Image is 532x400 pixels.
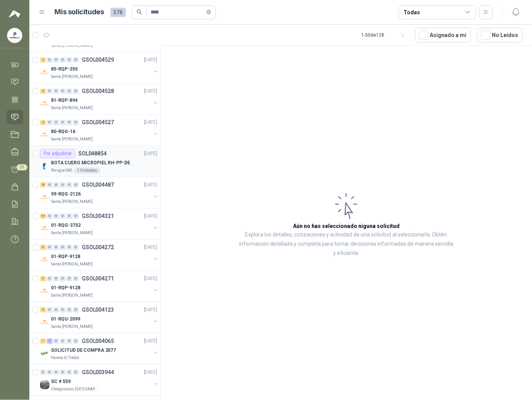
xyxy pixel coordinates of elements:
div: 0 [73,245,79,250]
div: 0 [53,339,59,344]
div: 0 [60,182,66,188]
p: [DATE] [144,307,157,314]
a: 3 0 0 0 0 0 GSOL004271[DATE] Company Logo01-RQP-9128Santa [PERSON_NAME] [40,274,159,299]
div: 0 [47,307,53,313]
span: 378 [110,8,126,17]
div: 3 [40,245,46,250]
div: 1 [40,339,46,344]
p: Explora los detalles, cotizaciones y actividad de una solicitud al seleccionarla. Obtén informaci... [238,230,455,258]
div: 8 [40,182,46,188]
a: 2 0 0 0 0 0 GSOL004529[DATE] Company Logo85-RQP-355Santa [PERSON_NAME] [40,56,159,80]
div: 0 [60,370,66,375]
img: Company Logo [40,318,49,327]
a: 4 0 0 0 0 0 GSOL004123[DATE] Company Logo01-RQU-2099Santa [PERSON_NAME] [40,305,159,330]
div: 0 [60,276,66,282]
p: SOL048854 [78,151,107,157]
p: 80-RQG-16 [51,128,75,136]
div: 0 [73,339,79,344]
div: 0 [53,307,59,313]
p: 01-RQG-3752 [51,222,81,230]
div: 0 [60,89,66,94]
div: 0 [53,276,59,282]
a: 4 0 0 0 0 0 GSOL004527[DATE] Company Logo80-RQG-16Santa [PERSON_NAME] [40,118,159,143]
p: 01-RQP-9128 [51,253,80,261]
p: Santa [PERSON_NAME] [51,199,93,205]
p: [DATE] [144,275,157,283]
p: 85-RQP-355 [51,66,78,73]
p: [DATE] [144,57,157,64]
div: 0 [53,245,59,250]
div: 0 [47,57,53,63]
div: 0 [53,89,59,94]
p: GSOL003944 [82,370,114,375]
p: SOLICITUD DE COMPRA 2077 [51,347,116,354]
p: 81-RQP-894 [51,97,78,105]
span: close-circle [207,10,211,14]
div: 0 [60,57,66,63]
div: 0 [60,307,66,313]
p: BOTA CUERO MICROPIEL RH-PP-DE [51,160,130,167]
span: close-circle [207,8,211,16]
p: GSOL004487 [82,182,114,188]
div: 0 [60,245,66,250]
div: 0 [53,370,59,375]
div: 0 [66,120,72,125]
span: 31 [17,164,27,170]
div: 0 [47,214,53,219]
div: 0 [47,370,53,375]
p: GSOL004271 [82,276,114,282]
div: 0 [66,57,72,63]
div: 0 [73,276,79,282]
img: Company Logo [40,130,49,140]
p: Panela El Trébol [51,355,79,361]
p: Santa [PERSON_NAME] [51,230,93,236]
img: Company Logo [40,255,49,265]
div: 0 [73,120,79,125]
p: [DATE] [144,119,157,127]
p: [DATE] [144,338,157,345]
div: 0 [60,214,66,219]
p: GSOL004529 [82,57,114,63]
a: 14 0 0 0 0 0 GSOL004321[DATE] Company Logo01-RQG-3752Santa [PERSON_NAME] [40,212,159,236]
img: Company Logo [7,28,22,43]
div: 0 [47,276,53,282]
div: 0 [47,245,53,250]
a: 8 0 0 0 0 0 GSOL004487[DATE] Company Logo99-RQG-2126Santa [PERSON_NAME] [40,181,159,205]
button: Asignado a mi [415,28,471,42]
p: Perugia SAS [51,168,72,174]
div: 0 [66,339,72,344]
img: Company Logo [40,99,49,108]
div: 4 [40,307,46,313]
div: 0 [60,339,66,344]
div: 3 [40,276,46,282]
div: 0 [53,214,59,219]
div: 0 [40,370,46,375]
div: 0 [47,182,53,188]
div: 0 [66,307,72,313]
div: 0 [53,57,59,63]
p: Santa [PERSON_NAME] [51,43,93,49]
p: GSOL004065 [82,339,114,344]
p: GSOL004321 [82,214,114,219]
div: 0 [73,182,79,188]
p: GSOL004272 [82,245,114,250]
img: Company Logo [40,224,49,233]
p: [DATE] [144,88,157,95]
p: 99-RQG-2126 [51,191,81,198]
p: Oleaginosas [GEOGRAPHIC_DATA][PERSON_NAME] [51,386,100,393]
div: 0 [53,120,59,125]
h1: Mis solicitudes [55,7,104,18]
div: 4 [40,89,46,94]
div: 0 [73,370,79,375]
a: Por adjudicarSOL048854[DATE] Company LogoBOTA CUERO MICROPIEL RH-PP-DEPerugia SAS1 Unidades [29,146,160,177]
a: 31 [6,162,23,177]
div: 0 [66,182,72,188]
div: 0 [66,276,72,282]
div: 0 [53,182,59,188]
p: [DATE] [144,244,157,251]
a: 1 1 0 0 0 0 GSOL004065[DATE] Company LogoSOLICITUD DE COMPRA 2077Panela El Trébol [40,337,159,361]
p: Santa [PERSON_NAME] [51,105,93,111]
div: 1 Unidades [74,168,100,174]
img: Company Logo [40,193,49,202]
div: 0 [66,89,72,94]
